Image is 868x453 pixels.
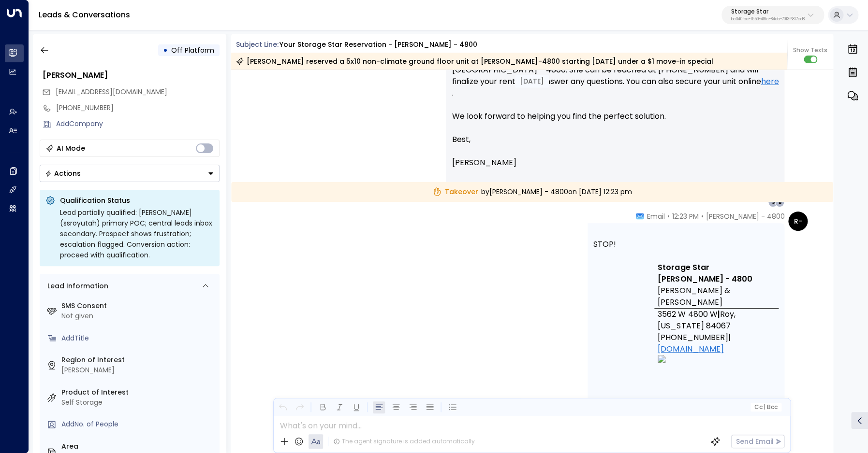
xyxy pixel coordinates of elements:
[236,57,713,66] div: [PERSON_NAME] reserved a 5x10 non-climate ground floor unit at [PERSON_NAME]-4800 starting [DATE]...
[731,17,805,21] p: bc340fee-f559-48fc-84eb-70f3f6817ad8
[706,212,784,221] span: [PERSON_NAME] - 4800
[658,262,752,284] b: Storage Star [PERSON_NAME] - 4800
[658,343,723,355] a: [DOMAIN_NAME]
[43,70,220,81] div: [PERSON_NAME]
[731,9,805,14] p: Storage Star
[236,40,279,49] span: Subject Line:
[280,40,477,50] div: Your Storage Star Reservation - [PERSON_NAME] - 4800
[61,333,216,343] div: AddTitle
[61,397,216,408] div: Self Storage
[750,403,781,412] button: Cc|Bcc
[39,9,130,20] a: Leads & Conversations
[277,401,289,413] button: Undo
[231,182,834,202] div: by [PERSON_NAME] - 4800 on [DATE] 12:23 pm
[788,212,808,231] div: R-
[61,365,216,375] div: [PERSON_NAME]
[61,355,216,365] label: Region of Interest
[163,42,168,59] div: •
[658,332,775,355] div: [PHONE_NUMBER]
[56,119,220,129] div: AddCompany
[44,281,108,291] div: Lead Information
[61,311,216,321] div: Not given
[658,355,668,365] img: A yellow circle with a white letter f in it AI-generated content may be incorrect.
[61,419,216,429] div: AddNo. of People
[768,198,778,207] div: G
[56,87,167,97] span: Graysonsmama0807@gmail.com
[793,46,827,55] span: Show Texts
[40,165,220,182] button: Actions
[647,212,664,221] span: Email
[61,301,216,311] label: SMS Consent
[593,239,779,250] div: STOP!
[658,285,775,308] div: [PERSON_NAME] & [PERSON_NAME]
[667,212,669,221] span: •
[452,134,470,145] span: Best,
[294,401,306,413] button: Redo
[61,387,216,397] label: Product of Interest
[728,332,730,343] b: |
[764,404,765,411] span: |
[754,404,778,411] span: Cc Bcc
[57,143,85,153] div: AI Mode
[56,103,220,113] div: [PHONE_NUMBER]
[56,87,167,97] span: [EMAIL_ADDRESS][DOMAIN_NAME]
[432,187,478,197] span: Takeover
[658,355,668,365] a: Original URL: https://www.storagestar.com/. Click or tap if you trust this link.
[60,207,214,260] div: Lead partially qualified: [PERSON_NAME] (ssroyutah) primary POC; central leads inbox secondary. P...
[40,165,220,182] div: Button group with a nested menu
[61,441,216,452] label: Area
[721,6,824,24] button: Storage Starbc340fee-f559-48fc-84eb-70f3f6817ad8
[45,169,81,178] div: Actions
[171,45,214,55] span: Off Platform
[515,75,549,87] div: [DATE]
[60,196,214,205] p: Qualification Status
[701,212,703,221] span: •
[452,157,516,169] span: [PERSON_NAME]
[658,309,775,332] div: 3562 W 4800 W Roy, [US_STATE] 84067
[672,212,698,221] span: 12:23 PM
[333,437,474,446] div: The agent signature is added automatically
[775,198,784,207] div: B
[717,309,720,320] b: |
